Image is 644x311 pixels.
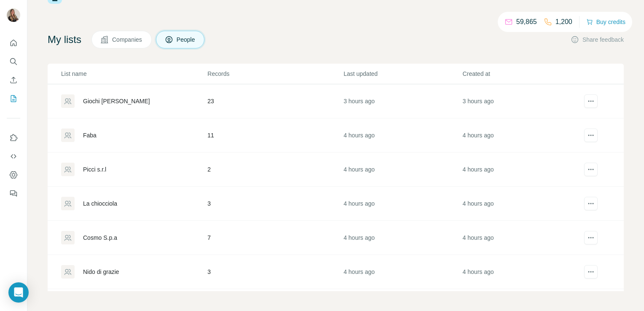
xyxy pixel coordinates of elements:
[83,199,117,208] div: La chiocciola
[207,70,343,78] p: Records
[584,94,598,108] button: actions
[7,91,20,106] button: My lists
[571,35,624,44] button: Share feedback
[8,282,29,303] div: Open Intercom Messenger
[343,118,462,153] td: 4 hours ago
[462,118,581,153] td: 4 hours ago
[343,70,462,78] p: Last updated
[584,129,598,142] button: actions
[7,54,20,69] button: Search
[584,163,598,176] button: actions
[7,186,20,201] button: Feedback
[462,187,581,221] td: 4 hours ago
[462,153,581,187] td: 4 hours ago
[48,33,81,46] h4: My lists
[83,165,106,174] div: Picci s.r.l
[112,35,143,44] span: Companies
[343,84,462,118] td: 3 hours ago
[61,70,207,78] p: List name
[83,268,119,276] div: Nido di grazie
[343,187,462,221] td: 4 hours ago
[7,8,20,22] img: Avatar
[207,187,343,221] td: 3
[207,153,343,187] td: 2
[7,130,20,145] button: Use Surfe on LinkedIn
[177,35,196,44] span: People
[463,70,581,78] p: Created at
[343,255,462,289] td: 4 hours ago
[7,149,20,164] button: Use Surfe API
[462,255,581,289] td: 4 hours ago
[207,255,343,289] td: 3
[207,118,343,153] td: 11
[584,231,598,244] button: actions
[584,265,598,279] button: actions
[586,16,625,28] button: Buy credits
[343,153,462,187] td: 4 hours ago
[83,233,117,242] div: Cosmo S.p.a
[584,197,598,210] button: actions
[7,167,20,182] button: Dashboard
[207,221,343,255] td: 7
[462,84,581,118] td: 3 hours ago
[7,35,20,51] button: Quick start
[462,221,581,255] td: 4 hours ago
[207,84,343,118] td: 23
[83,97,150,105] div: Giochi [PERSON_NAME]
[83,131,97,139] div: Faba
[555,17,572,27] p: 1,200
[516,17,537,27] p: 59,865
[7,72,20,88] button: Enrich CSV
[343,221,462,255] td: 4 hours ago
